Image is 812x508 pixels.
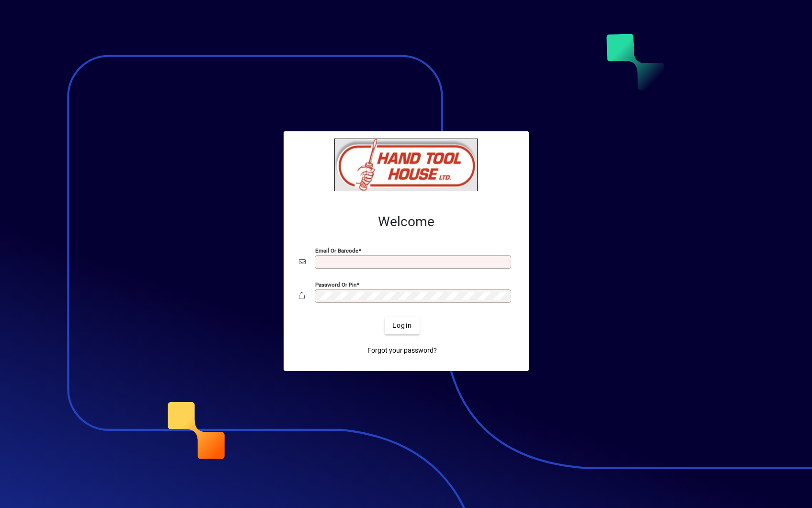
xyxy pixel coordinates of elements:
[315,247,358,254] mat-label: Email or Barcode
[315,281,356,288] mat-label: Password or Pin
[385,317,420,335] button: Login
[367,346,437,356] span: Forgot your password?
[392,321,412,331] span: Login
[364,342,441,359] a: Forgot your password?
[299,214,514,230] h2: Welcome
